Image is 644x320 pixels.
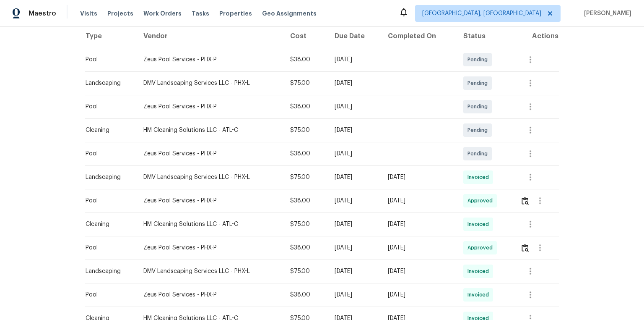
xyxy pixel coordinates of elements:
[335,267,374,275] div: [DATE]
[86,150,130,158] div: Pool
[335,173,374,181] div: [DATE]
[422,9,541,18] span: [GEOGRAPHIC_DATA], [GEOGRAPHIC_DATA]
[219,9,252,18] span: Properties
[467,267,492,275] span: Invoiced
[143,244,276,252] div: Zeus Pool Services - PHX-P
[328,24,381,48] th: Due Date
[143,197,276,205] div: Zeus Pool Services - PHX-P
[143,267,276,275] div: DMV Landscaping Services LLC - PHX-L
[290,173,321,181] div: $75.00
[467,150,491,158] span: Pending
[381,24,457,48] th: Completed On
[520,191,530,211] button: Review Icon
[467,79,491,87] span: Pending
[467,291,492,299] span: Invoiced
[335,197,374,205] div: [DATE]
[262,9,317,18] span: Geo Assignments
[86,291,130,299] div: Pool
[290,197,321,205] div: $38.00
[143,9,182,18] span: Work Orders
[86,244,130,252] div: Pool
[86,79,130,87] div: Landscaping
[467,197,496,205] span: Approved
[143,150,276,158] div: Zeus Pool Services - PHX-P
[388,267,450,275] div: [DATE]
[290,79,321,87] div: $75.00
[86,220,130,228] div: Cleaning
[520,238,530,258] button: Review Icon
[86,197,130,205] div: Pool
[467,126,491,134] span: Pending
[335,244,374,252] div: [DATE]
[290,267,321,275] div: $75.00
[143,291,276,299] div: Zeus Pool Services - PHX-P
[143,55,276,64] div: Zeus Pool Services - PHX-P
[86,126,130,134] div: Cleaning
[80,9,97,18] span: Visits
[467,220,492,228] span: Invoiced
[192,10,209,16] span: Tasks
[467,173,492,181] span: Invoiced
[290,150,321,158] div: $38.00
[457,24,514,48] th: Status
[283,24,328,48] th: Cost
[388,220,450,228] div: [DATE]
[467,102,491,111] span: Pending
[107,9,133,18] span: Projects
[290,126,321,134] div: $75.00
[290,244,321,252] div: $38.00
[335,291,374,299] div: [DATE]
[86,102,130,111] div: Pool
[290,220,321,228] div: $75.00
[522,197,529,205] img: Review Icon
[143,126,276,134] div: HM Cleaning Solutions LLC - ATL-C
[335,126,374,134] div: [DATE]
[335,79,374,87] div: [DATE]
[290,102,321,111] div: $38.00
[388,173,450,181] div: [DATE]
[335,55,374,64] div: [DATE]
[514,24,559,48] th: Actions
[388,291,450,299] div: [DATE]
[143,220,276,228] div: HM Cleaning Solutions LLC - ATL-C
[143,79,276,87] div: DMV Landscaping Services LLC - PHX-L
[522,244,529,252] img: Review Icon
[86,267,130,275] div: Landscaping
[388,244,450,252] div: [DATE]
[335,150,374,158] div: [DATE]
[581,9,631,18] span: [PERSON_NAME]
[29,9,56,18] span: Maestro
[86,55,130,64] div: Pool
[143,102,276,111] div: Zeus Pool Services - PHX-P
[388,197,450,205] div: [DATE]
[85,24,137,48] th: Type
[335,220,374,228] div: [DATE]
[137,24,283,48] th: Vendor
[290,291,321,299] div: $38.00
[335,102,374,111] div: [DATE]
[86,173,130,181] div: Landscaping
[290,55,321,64] div: $38.00
[143,173,276,181] div: DMV Landscaping Services LLC - PHX-L
[467,55,491,64] span: Pending
[467,244,496,252] span: Approved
